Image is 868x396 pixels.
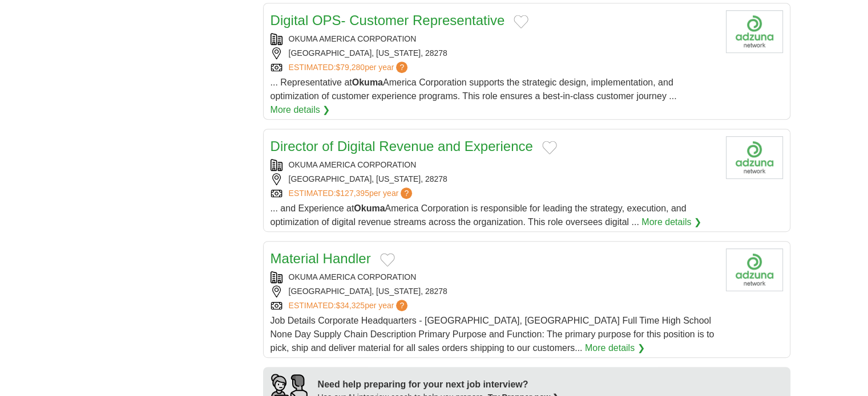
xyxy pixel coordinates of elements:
[336,189,369,198] span: $127,395
[585,341,645,355] a: More details ❯
[336,301,365,310] span: $34,325
[271,138,533,154] a: Director of Digital Revenue and Experience
[289,62,410,74] a: ESTIMATED:$79,280per year?
[641,215,701,229] a: More details ❯
[726,136,783,179] img: Company logo
[352,77,383,87] strong: Okuma
[354,203,385,213] strong: Okuma
[514,15,528,28] button: Add to favorite jobs
[271,285,717,297] div: [GEOGRAPHIC_DATA], [US_STATE], 28278
[289,300,410,312] a: ESTIMATED:$34,325per year?
[271,33,717,45] div: OKUMA AMERICA CORPORATION
[396,300,407,311] span: ?
[271,316,714,353] span: Job Details Corporate Headquarters - [GEOGRAPHIC_DATA], [GEOGRAPHIC_DATA] Full Time High School N...
[271,173,717,185] div: [GEOGRAPHIC_DATA], [US_STATE], 28278
[318,378,560,391] div: Need help preparing for your next job interview?
[271,47,717,59] div: [GEOGRAPHIC_DATA], [US_STATE], 28278
[542,141,557,154] button: Add to favorite jobs
[271,251,371,266] a: Material Handler
[726,248,783,291] img: Company logo
[271,103,330,117] a: More details ❯
[401,187,412,199] span: ?
[271,159,717,171] div: OKUMA AMERICA CORPORATION
[271,203,687,227] span: ... and Experience at America Corporation is responsible for leading the strategy, execution, and...
[271,13,505,28] a: Digital OPS- Customer Representative
[289,187,415,199] a: ESTIMATED:$127,395per year?
[726,10,783,53] img: Company logo
[271,271,717,283] div: OKUMA AMERICA CORPORATION
[396,62,407,73] span: ?
[380,253,395,267] button: Add to favorite jobs
[336,63,365,72] span: $79,280
[271,77,677,101] span: ... Representative at America Corporation supports the strategic design, implementation, and opti...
